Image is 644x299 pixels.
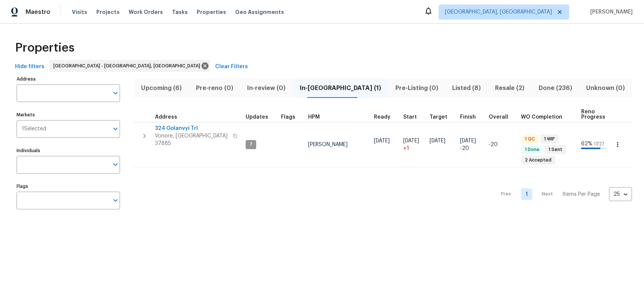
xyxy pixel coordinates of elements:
[72,8,87,16] span: Visits
[308,114,320,120] span: HPM
[235,8,284,16] span: Geo Assignments
[12,60,47,74] button: Hide filters
[403,114,424,120] div: Actual renovation start date
[522,157,554,163] span: 2 Accepted
[155,114,177,120] span: Address
[22,126,46,132] span: 1 Selected
[110,124,121,134] button: Open
[155,132,228,147] span: Vonore, [GEOGRAPHIC_DATA] 37885
[129,8,163,16] span: Work Orders
[17,113,120,117] label: Markets
[460,138,476,143] span: [DATE]
[17,184,120,189] label: Flags
[541,136,558,142] span: 1 WIP
[197,8,226,16] span: Properties
[494,172,632,217] nav: Pagination Navigation
[403,114,417,120] span: Start
[430,114,454,120] div: Target renovation project end date
[460,114,483,120] div: Projected renovation finish date
[26,8,50,16] span: Maestro
[15,44,74,52] span: Properties
[403,145,409,152] span: + 1
[393,83,441,93] span: Pre-Listing (0)
[445,8,552,16] span: [GEOGRAPHIC_DATA], [GEOGRAPHIC_DATA]
[581,109,605,120] span: Reno Progress
[430,114,447,120] span: Target
[246,141,255,148] span: 7
[609,185,632,204] div: 25
[521,188,532,200] a: Goto page 1
[403,138,419,143] span: [DATE]
[594,142,604,146] span: 17 / 27
[562,191,600,198] p: Items Per Page
[138,83,184,93] span: Upcoming (6)
[587,8,633,16] span: [PERSON_NAME]
[215,62,248,72] span: Clear Filters
[457,122,486,167] td: Scheduled to finish 20 day(s) early
[545,146,565,153] span: 1 Sent
[110,88,121,98] button: Open
[374,114,390,120] span: Ready
[522,136,538,142] span: 1 QC
[172,9,188,15] span: Tasks
[245,83,288,93] span: In-review (0)
[212,60,251,74] button: Clear Filters
[110,159,121,170] button: Open
[460,114,476,120] span: Finish
[193,83,236,93] span: Pre-reno (0)
[400,122,427,167] td: Project started 1 days late
[374,138,390,143] span: [DATE]
[17,77,120,81] label: Address
[536,83,575,93] span: Done (236)
[430,138,445,143] span: [DATE]
[489,142,498,147] span: -20
[53,62,203,70] span: [GEOGRAPHIC_DATA] - [GEOGRAPHIC_DATA], [GEOGRAPHIC_DATA]
[492,83,527,93] span: Resale (2)
[489,114,508,120] span: Overall
[17,148,120,153] label: Individuals
[308,142,348,147] span: [PERSON_NAME]
[486,122,518,167] td: 20 day(s) earlier than target finish date
[521,114,562,120] span: WO Completion
[460,145,469,152] span: -20
[374,114,397,120] div: Earliest renovation start date (first business day after COE or Checkout)
[155,125,228,132] span: 324 Golanvyi Trl
[489,114,515,120] div: Days past target finish date
[583,83,627,93] span: Unknown (0)
[297,83,384,93] span: In-[GEOGRAPHIC_DATA] (1)
[281,114,295,120] span: Flags
[96,8,120,16] span: Projects
[50,60,210,72] div: [GEOGRAPHIC_DATA] - [GEOGRAPHIC_DATA], [GEOGRAPHIC_DATA]
[450,83,483,93] span: Listed (8)
[15,62,44,72] span: Hide filters
[522,146,542,153] span: 1 Done
[581,141,592,146] span: 62 %
[110,195,121,206] button: Open
[246,114,268,120] span: Updates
